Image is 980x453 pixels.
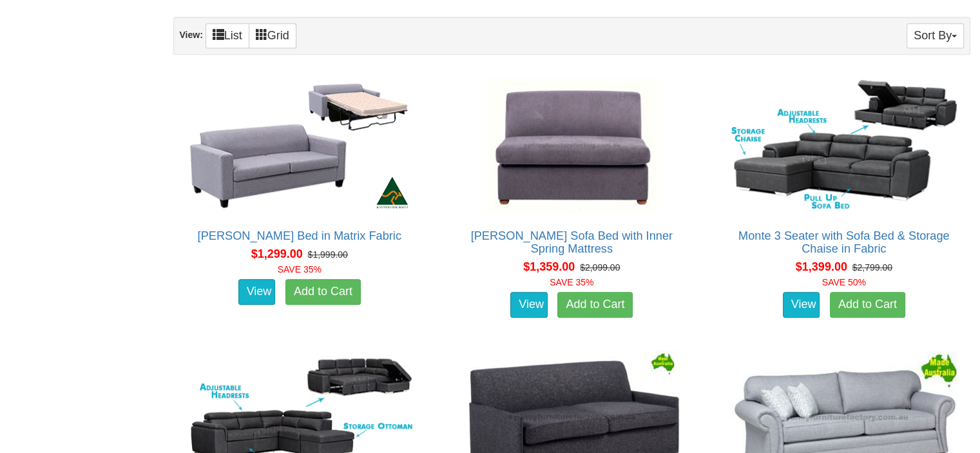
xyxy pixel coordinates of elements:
[198,229,401,242] a: [PERSON_NAME] Bed in Matrix Fabric
[249,23,296,48] a: Grid
[206,23,249,48] a: List
[308,249,348,260] del: $1,999.00
[907,23,964,48] button: Sort By
[822,277,866,287] font: SAVE 50%
[796,260,847,273] span: $1,399.00
[238,279,276,305] a: View
[783,292,820,318] a: View
[852,262,892,273] del: $2,799.00
[557,292,633,318] a: Add to Cart
[510,292,548,318] a: View
[180,30,203,40] strong: View:
[184,75,416,217] img: Emily Sofa Bed in Matrix Fabric
[251,247,303,260] span: $1,299.00
[550,277,593,287] font: SAVE 35%
[456,75,687,217] img: Cleo Sofa Bed with Inner Spring Mattress
[728,75,960,217] img: Monte 3 Seater with Sofa Bed & Storage Chaise in Fabric
[523,260,575,273] span: $1,359.00
[580,262,620,273] del: $2,099.00
[830,292,905,318] a: Add to Cart
[278,264,322,275] font: SAVE 35%
[471,229,673,255] a: [PERSON_NAME] Sofa Bed with Inner Spring Mattress
[285,279,361,305] a: Add to Cart
[738,229,950,255] a: Monte 3 Seater with Sofa Bed & Storage Chaise in Fabric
